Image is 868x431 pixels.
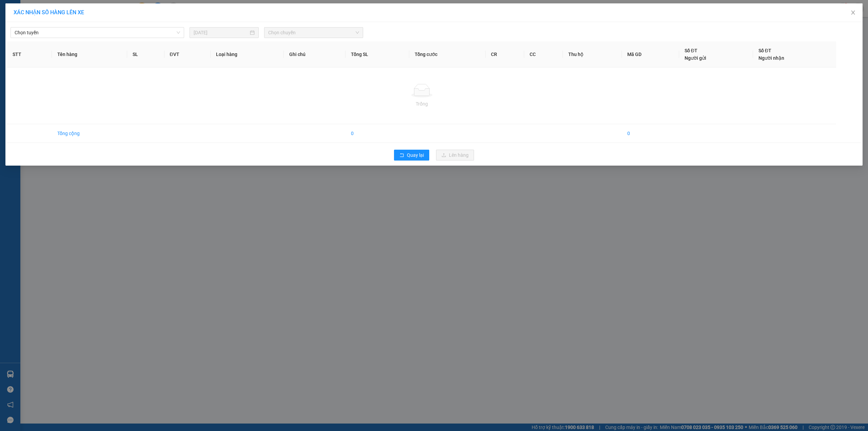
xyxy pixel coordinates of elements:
[268,27,359,38] span: Chọn chuyến
[211,41,284,68] th: Loại hàng
[52,41,127,68] th: Tên hàng
[409,41,486,68] th: Tổng cước
[14,9,84,16] span: XÁC NHẬN SỐ HÀNG LÊN XE
[844,3,863,22] button: Close
[346,124,410,143] td: 0
[15,27,180,38] span: Chọn tuyến
[758,55,784,61] span: Người nhận
[7,41,52,68] th: STT
[758,48,771,53] span: Số ĐT
[486,41,524,68] th: CR
[194,29,249,36] input: 11/08/2025
[164,41,211,68] th: ĐVT
[563,41,622,68] th: Thu hộ
[13,100,831,108] div: Trống
[622,41,679,68] th: Mã GD
[284,41,346,68] th: Ghi chú
[685,55,706,61] span: Người gửi
[52,124,127,143] td: Tổng cộng
[850,10,856,15] span: close
[436,150,474,161] button: uploadLên hàng
[622,124,679,143] td: 0
[394,150,429,161] button: rollbackQuay lại
[399,153,404,158] span: rollback
[524,41,563,68] th: CC
[685,48,697,53] span: Số ĐT
[346,41,410,68] th: Tổng SL
[407,151,424,159] span: Quay lại
[127,41,164,68] th: SL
